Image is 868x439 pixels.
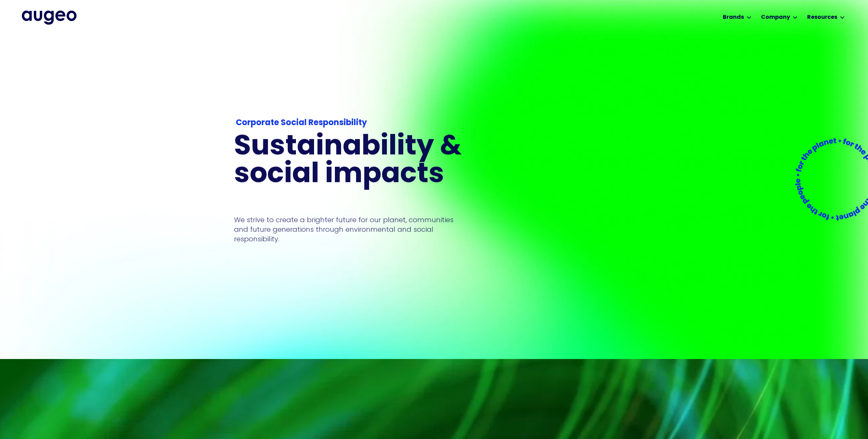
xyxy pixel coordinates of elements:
div: Brands [723,13,744,22]
p: We strive to create a brighter future for our planet, communities and future generations through ... [234,215,469,244]
img: Augeo's full logo in midnight blue. [22,11,77,24]
h1: Sustainability & social impacts [234,134,529,189]
a: home [22,11,77,24]
div: Company [761,13,790,22]
strong: Corporate Social Responsibility [236,119,367,127]
div: Resources [807,13,837,22]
